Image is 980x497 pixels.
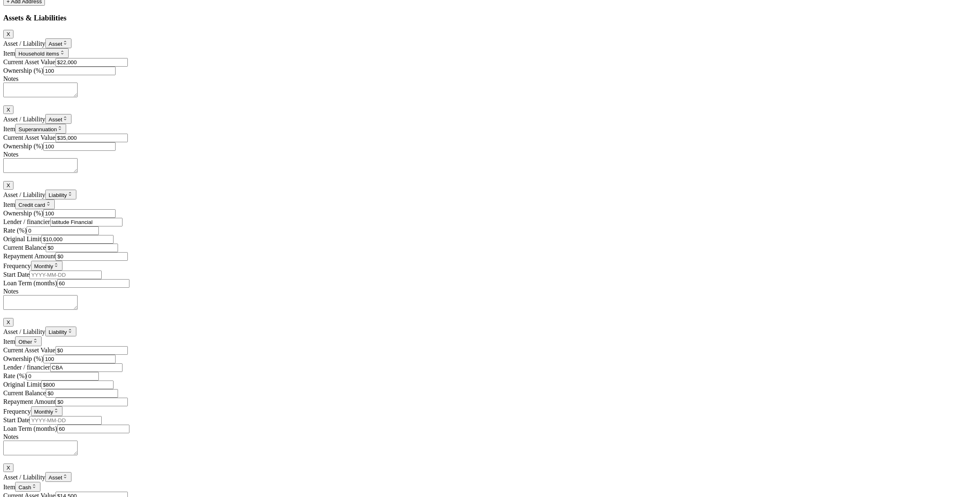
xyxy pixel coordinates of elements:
label: Lender / financier [3,218,50,225]
label: Ownership (%) [3,355,43,362]
label: Current Asset Value [3,347,56,354]
label: Ownership (%) [3,67,43,74]
label: Asset / Liability [3,474,45,481]
label: Ownership (%) [3,143,43,150]
label: Current Asset Value [3,58,56,65]
button: X [3,105,13,114]
input: Select a percentage [43,142,116,151]
label: Asset / Liability [3,116,45,123]
label: Repayment Amount [3,253,56,260]
input: YYYY-MM-DD [29,271,102,279]
label: Asset / Liability [3,40,45,47]
input: $ [56,134,128,142]
input: Select a percentage [43,209,116,218]
label: Current Balance [3,390,46,396]
label: Ownership (%) [3,210,43,217]
button: X [3,30,13,38]
label: Start Date [3,416,29,423]
input: $ [46,244,118,252]
label: Start Date [3,271,29,278]
label: Item [3,484,15,490]
input: $ [41,235,114,244]
label: Asset / Liability [3,328,45,335]
input: $ [56,58,128,67]
label: Current Asset Value [3,134,56,141]
label: Loan Term (months) [3,425,57,432]
input: $ [56,398,128,406]
input: Select a percentage [43,67,116,75]
div: Notes [3,151,977,158]
label: Rate (%) [3,372,27,379]
button: X [3,181,13,190]
input: $ [46,389,118,398]
input: $ [56,346,128,355]
label: Item [3,338,15,345]
label: Item [3,125,15,132]
label: Original Limit [3,381,41,388]
input: $ [41,381,114,389]
input: $ [56,252,128,261]
div: Notes [3,288,977,295]
button: X [3,463,13,472]
button: X [3,318,13,327]
label: Item [3,201,15,208]
label: Repayment Amount [3,398,56,405]
label: Lender / financier [3,364,50,371]
label: Loan Term (months) [3,280,57,287]
label: Asset / Liability [3,191,45,198]
input: Select a percentage [43,355,116,363]
div: Notes [3,433,977,441]
div: Notes [3,75,977,83]
h3: Assets & Liabilities [3,13,977,22]
label: Item [3,50,15,57]
label: Current Balance [3,244,46,251]
input: YYYY-MM-DD [29,416,102,425]
label: Frequency [3,408,31,415]
label: Rate (%) [3,227,27,234]
label: Original Limit [3,235,41,242]
label: Frequency [3,262,31,269]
